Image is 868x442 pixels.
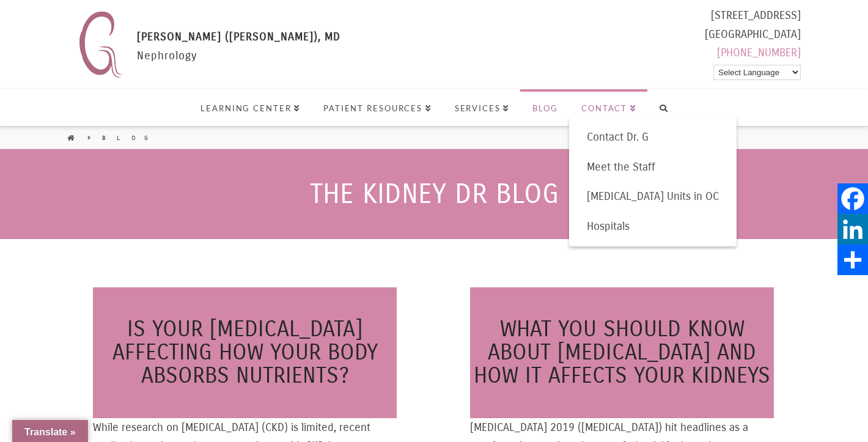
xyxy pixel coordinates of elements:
[188,89,311,126] a: Learning Center
[713,65,801,80] select: Language Translate Widget
[587,130,649,144] span: Contact Dr. G
[837,214,868,245] a: LinkedIn
[569,89,647,126] a: Contact
[311,89,443,126] a: Patient Resources
[569,182,737,212] a: [MEDICAL_DATA] Units in OC
[520,89,569,126] a: Blog
[581,105,636,112] span: Contact
[532,105,558,112] span: Blog
[112,316,378,389] a: Is your [MEDICAL_DATA] affecting how your body absorbs nutrients?
[587,219,630,233] span: Hospitals
[569,122,737,152] a: Contact Dr. G
[837,183,868,214] a: Facebook
[24,427,76,437] span: Translate »
[569,212,737,241] a: Hospitals
[137,30,340,43] span: [PERSON_NAME] ([PERSON_NAME]), MD
[705,62,801,83] div: Powered by
[587,190,719,203] span: [MEDICAL_DATA] Units in OC
[73,6,128,83] img: Nephrology
[200,105,300,112] span: Learning Center
[137,28,340,83] div: Nephrology
[474,316,770,389] a: What you should know about [MEDICAL_DATA] and how it affects your kidneys
[587,160,655,174] span: Meet the Staff
[705,6,801,67] div: [STREET_ADDRESS] [GEOGRAPHIC_DATA]
[102,134,159,142] a: Blog
[717,46,801,59] a: [PHONE_NUMBER]
[443,89,521,126] a: Services
[323,105,431,112] span: Patient Resources
[569,152,737,182] a: Meet the Staff
[455,105,510,112] span: Services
